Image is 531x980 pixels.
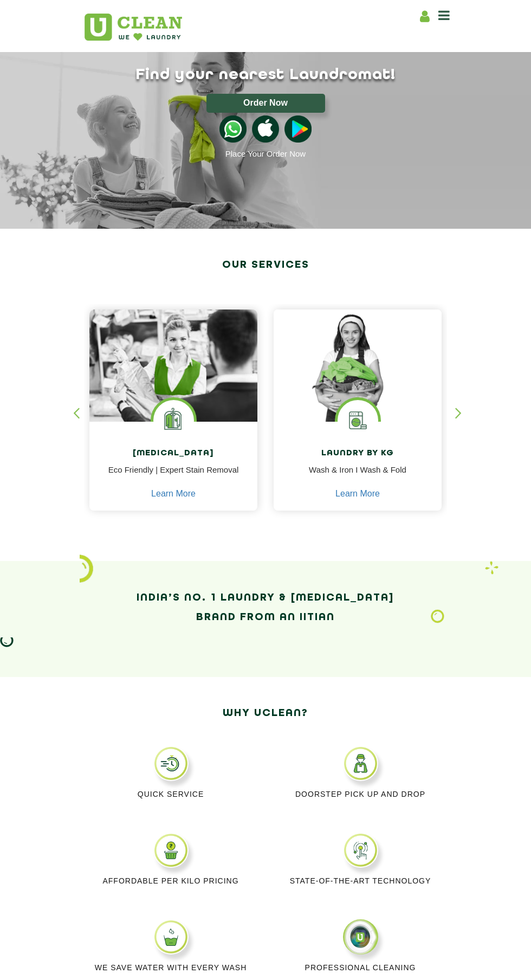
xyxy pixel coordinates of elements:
[84,255,447,275] h2: Our Services
[282,464,433,488] p: Wash & Iron I Wash & Fold
[485,561,498,575] img: Laundry wash and iron
[151,489,196,499] a: Learn More
[89,310,257,445] img: Drycleaners near me
[153,746,189,781] img: QUICK_SERVICE_11zon.webp
[76,66,455,84] h1: Find your nearest Laundromat!
[343,919,378,955] img: center_logo.png
[85,14,182,41] img: UClean Laundry and Dry Cleaning
[153,833,189,868] img: affordable_per_kilo_pricing_11zon.webp
[219,115,247,143] img: whatsappicon.png
[153,400,194,441] img: Laundry Services near me
[274,963,447,972] p: Professional cleaning
[84,588,447,627] h2: India’s No. 1 Laundry & [MEDICAL_DATA] Brand from an IITian
[252,115,279,143] img: apple-icon.png
[338,400,378,441] img: laundry washing machine
[84,876,257,886] p: Affordable per kilo pricing
[284,115,312,143] img: playstoreicon.png
[84,704,447,723] h2: Why Uclean?
[282,449,433,459] h4: Laundry by Kg
[98,449,249,459] h4: [MEDICAL_DATA]
[335,489,380,499] a: Learn More
[84,789,257,799] p: Quick Service
[206,94,325,113] button: Order Now
[225,149,306,158] a: Place Your Order Now
[274,876,447,886] p: State-of-the-art Technology
[274,789,447,799] p: Doorstep Pick up and Drop
[343,746,378,781] img: DOORSTEP_PICK_UP_AND_DROP_11zon.webp
[98,464,249,488] p: Eco Friendly | Expert Stain Removal
[153,919,189,955] img: WE_SAVE_WATER-WITH_EVERY_WASH_CYCLE_11zon.webp
[80,555,93,583] img: icon_2.png
[343,833,378,868] img: STATE_OF_THE_ART_TECHNOLOGY_11zon.webp
[84,963,257,972] p: We Save Water with every wash
[274,310,442,422] img: a girl with laundry basket
[431,609,444,623] img: Laundry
